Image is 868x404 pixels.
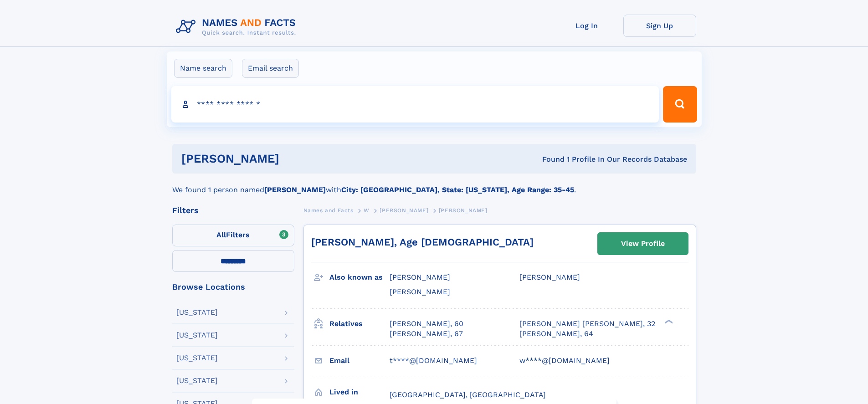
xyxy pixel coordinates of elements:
a: Names and Facts [303,205,354,216]
span: [PERSON_NAME] [380,207,428,214]
label: Filters [172,225,294,246]
div: [US_STATE] [176,377,218,384]
div: [US_STATE] [176,354,218,362]
b: City: [GEOGRAPHIC_DATA], State: [US_STATE], Age Range: 35-45 [341,185,574,194]
h3: Email [329,353,390,368]
a: [PERSON_NAME], 60 [390,319,463,329]
span: [PERSON_NAME] [439,207,488,214]
span: [PERSON_NAME] [519,273,580,281]
span: [GEOGRAPHIC_DATA], [GEOGRAPHIC_DATA] [390,390,546,399]
a: W [364,205,370,216]
div: [US_STATE] [176,309,218,316]
div: View Profile [621,233,665,254]
h3: Relatives [329,316,390,332]
div: ❯ [663,318,673,324]
a: [PERSON_NAME], Age [DEMOGRAPHIC_DATA] [311,236,534,248]
label: Name search [174,59,232,78]
div: Found 1 Profile In Our Records Database [411,154,687,164]
span: [PERSON_NAME] [390,273,450,281]
button: Search Button [663,86,697,123]
span: All [216,230,226,239]
div: Browse Locations [172,283,294,291]
img: Logo Names and Facts [172,15,303,39]
div: Filters [172,206,294,215]
h3: Lived in [329,384,390,400]
a: Log In [550,15,623,37]
h3: Also known as [329,270,390,285]
a: [PERSON_NAME], 64 [519,329,593,339]
h1: [PERSON_NAME] [181,153,411,164]
div: [US_STATE] [176,332,218,339]
a: Sign Up [623,15,696,37]
input: search input [171,86,659,123]
a: [PERSON_NAME] [PERSON_NAME], 32 [519,319,655,329]
a: View Profile [598,233,688,255]
label: Email search [242,59,299,78]
div: We found 1 person named with . [172,174,696,195]
span: W [364,207,370,214]
b: [PERSON_NAME] [264,185,326,194]
span: [PERSON_NAME] [390,287,450,296]
a: [PERSON_NAME] [380,205,428,216]
a: [PERSON_NAME], 67 [390,329,463,339]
